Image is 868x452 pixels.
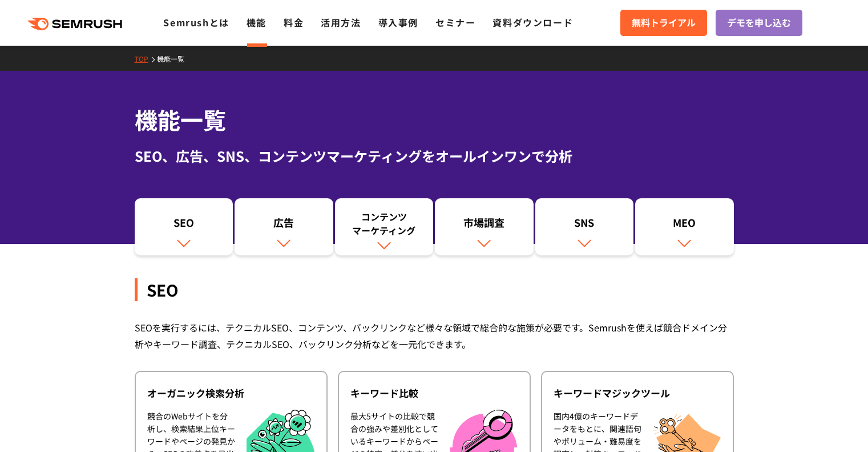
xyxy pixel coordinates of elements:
[135,146,734,166] div: SEO、広告、SNS、コンテンツマーケティングをオールインワンで分析
[435,15,475,29] a: セミナー
[620,10,707,36] a: 無料トライアル
[235,198,333,255] a: 広告
[135,54,157,63] a: TOP
[240,215,328,235] div: 広告
[321,15,361,29] a: 活用方法
[635,198,734,255] a: MEO
[163,15,229,29] a: Semrushとは
[135,319,734,353] div: SEOを実行するには、テクニカルSEO、コンテンツ、バックリンクなど様々な領域で総合的な施策が必要です。Semrushを使えば競合ドメイン分析やキーワード調査、テクニカルSEO、バックリンク分析...
[140,215,228,235] div: SEO
[284,15,304,29] a: 料金
[378,15,418,29] a: 導入事例
[157,54,193,63] a: 機能一覧
[335,198,434,255] a: コンテンツマーケティング
[727,15,791,30] span: デモを申し込む
[541,215,628,235] div: SNS
[535,198,634,255] a: SNS
[716,10,802,36] a: デモを申し込む
[441,215,528,235] div: 市場調査
[350,386,518,400] div: キーワード比較
[341,210,428,237] div: コンテンツ マーケティング
[147,386,315,400] div: オーガニック検索分析
[135,278,734,301] div: SEO
[632,15,696,30] span: 無料トライアル
[247,15,267,29] a: 機能
[554,386,721,400] div: キーワードマジックツール
[641,215,728,235] div: MEO
[135,103,734,137] h1: 機能一覧
[435,198,534,255] a: 市場調査
[135,198,233,255] a: SEO
[492,15,573,29] a: 資料ダウンロード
